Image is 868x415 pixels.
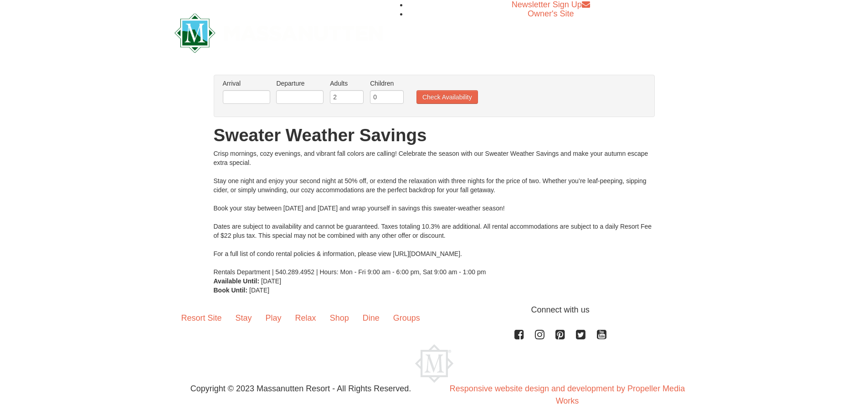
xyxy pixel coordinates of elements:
p: Connect with us [175,304,694,316]
a: Responsive website design and development by Propeller Media Works [450,384,685,405]
a: Groups [386,304,427,332]
strong: Book Until: [214,287,248,294]
label: Adults [330,79,364,88]
p: Copyright © 2023 Massanutten Resort - All Rights Reserved. [168,383,434,395]
strong: Available Until: [214,277,260,285]
span: [DATE] [249,287,269,294]
label: Arrival [223,79,270,88]
img: Massanutten Resort Logo [415,344,453,383]
a: Resort Site [175,304,229,332]
div: Crisp mornings, cozy evenings, and vibrant fall colors are calling! Celebrate the season with our... [214,149,655,277]
a: Relax [288,304,323,332]
label: Children [370,79,404,88]
a: Massanutten Resort [175,21,383,42]
button: Check Availability [416,90,478,104]
img: Massanutten Resort Logo [175,13,383,53]
a: Owner's Site [528,9,574,18]
span: [DATE] [261,277,281,285]
a: Play [259,304,288,332]
a: Dine [356,304,386,332]
a: Stay [229,304,259,332]
label: Departure [276,79,324,88]
h1: Sweater Weather Savings [214,126,655,144]
a: Shop [323,304,356,332]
